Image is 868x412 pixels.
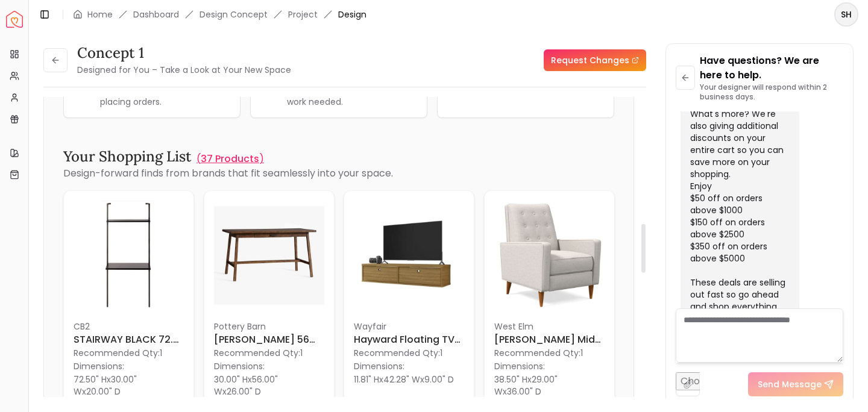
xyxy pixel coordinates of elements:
[133,8,179,20] a: Dashboard
[74,201,184,311] img: STAIRWAY BLACK 72.5" DESK image
[354,359,404,373] p: Dimensions:
[74,347,184,359] p: Recommended Qty: 1
[354,201,464,311] img: Hayward Floating TV Stand image
[354,373,454,385] p: x x
[494,373,527,385] span: 38.50" H
[197,152,264,166] a: (37 Products )
[494,347,605,359] p: Recommended Qty: 1
[354,347,464,359] p: Recommended Qty: 1
[494,373,605,398] p: x x
[200,8,268,20] li: Design Concept
[338,8,366,20] span: Design
[214,201,324,311] img: Mateo 56 Rustic Desk with Drawer image
[74,373,137,398] span: 30.00" W
[214,373,324,398] p: x x
[354,320,464,332] p: Wayfair
[6,11,23,28] img: Spacejoy Logo
[74,332,184,347] h6: STAIRWAY BLACK 72.5" DESK
[424,373,454,385] span: 9.00" D
[214,332,324,347] h6: [PERSON_NAME] 56 Rustic Desk with Drawer
[354,395,396,412] h4: $151.99
[834,2,858,27] button: SH
[77,43,291,63] h3: Concept 1
[700,54,843,83] p: Have questions? We are here to help.
[214,373,248,385] span: 30.00" H
[214,347,324,359] p: Recommended Qty: 1
[835,4,857,25] span: SH
[77,64,291,76] small: Designed for You – Take a Look at Your New Space
[63,166,614,181] p: Design-forward finds from brands that fit seamlessly into your space.
[74,373,184,398] p: x x
[507,385,541,398] span: 36.00" D
[700,83,843,102] p: Your designer will respond within 2 business days.
[354,373,379,385] span: 11.81" H
[214,359,265,373] p: Dimensions:
[288,8,318,20] a: Project
[494,201,605,311] img: Rhys Mid Century Recliner image
[201,152,259,166] p: 37 Products
[73,8,366,20] nav: breadcrumb
[74,320,184,332] p: CB2
[354,332,464,347] h6: Hayward Floating TV Stand
[383,373,420,385] span: 42.28" W
[214,373,278,398] span: 56.00" W
[6,11,23,28] a: Spacejoy
[63,147,192,166] h3: Your Shopping List
[74,373,107,385] span: 72.50" H
[227,385,261,398] span: 26.00" D
[494,320,605,332] p: West Elm
[494,332,605,347] h6: [PERSON_NAME] Mid Century Recliner
[544,49,646,71] a: Request Changes
[74,359,124,373] p: Dimensions:
[494,359,545,373] p: Dimensions:
[494,373,558,398] span: 29.00" W
[86,385,121,398] span: 20.00" D
[87,8,113,20] a: Home
[214,320,324,332] p: Pottery Barn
